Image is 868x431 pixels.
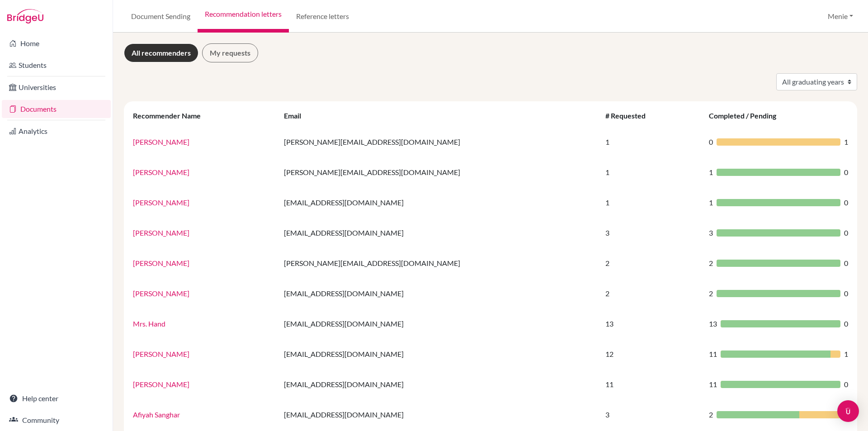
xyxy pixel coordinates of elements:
[278,339,600,369] td: [EMAIL_ADDRESS][DOMAIN_NAME]
[2,122,111,140] a: Analytics
[709,379,717,390] span: 11
[600,399,703,430] td: 3
[202,43,258,62] a: My requests
[278,127,600,157] td: [PERSON_NAME][EMAIL_ADDRESS][DOMAIN_NAME]
[600,127,703,157] td: 1
[844,167,848,178] span: 0
[837,400,859,422] div: Open Intercom Messenger
[133,228,189,237] a: [PERSON_NAME]
[2,389,111,407] a: Help center
[709,111,785,120] div: Completed / Pending
[844,379,848,390] span: 0
[600,248,703,278] td: 2
[600,369,703,399] td: 11
[133,380,189,388] a: [PERSON_NAME]
[709,137,713,147] span: 0
[844,349,848,360] span: 1
[824,8,857,25] button: Menie
[709,288,713,299] span: 2
[278,187,600,218] td: [EMAIL_ADDRESS][DOMAIN_NAME]
[278,308,600,339] td: [EMAIL_ADDRESS][DOMAIN_NAME]
[133,289,189,298] a: [PERSON_NAME]
[605,111,655,120] div: # Requested
[133,111,210,120] div: Recommender Name
[2,100,111,118] a: Documents
[844,258,848,269] span: 0
[2,411,111,429] a: Community
[278,218,600,248] td: [EMAIL_ADDRESS][DOMAIN_NAME]
[278,248,600,278] td: [PERSON_NAME][EMAIL_ADDRESS][DOMAIN_NAME]
[844,288,848,299] span: 0
[133,168,189,176] a: [PERSON_NAME]
[600,218,703,248] td: 3
[709,258,713,269] span: 2
[124,43,198,62] a: All recommenders
[709,409,713,420] span: 2
[133,350,189,358] a: [PERSON_NAME]
[278,399,600,430] td: [EMAIL_ADDRESS][DOMAIN_NAME]
[278,278,600,308] td: [EMAIL_ADDRESS][DOMAIN_NAME]
[709,197,713,208] span: 1
[278,157,600,187] td: [PERSON_NAME][EMAIL_ADDRESS][DOMAIN_NAME]
[133,198,189,207] a: [PERSON_NAME]
[2,56,111,74] a: Students
[844,197,848,208] span: 0
[284,111,310,120] div: Email
[844,318,848,329] span: 0
[600,278,703,308] td: 2
[844,227,848,238] span: 0
[709,227,713,238] span: 3
[133,319,165,328] a: Mrs. Hand
[600,308,703,339] td: 13
[600,339,703,369] td: 12
[7,9,43,24] img: Bridge-U
[709,318,717,329] span: 13
[2,34,111,52] a: Home
[600,157,703,187] td: 1
[600,187,703,218] td: 1
[133,259,189,267] a: [PERSON_NAME]
[2,78,111,96] a: Universities
[844,137,848,147] span: 1
[133,410,180,419] a: Afiyah Sanghar
[709,349,717,360] span: 11
[278,369,600,399] td: [EMAIL_ADDRESS][DOMAIN_NAME]
[133,137,189,146] a: [PERSON_NAME]
[709,167,713,178] span: 1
